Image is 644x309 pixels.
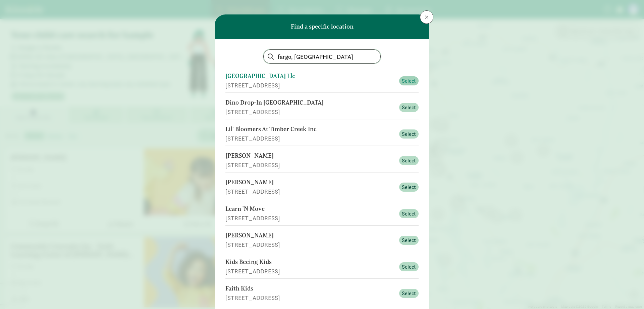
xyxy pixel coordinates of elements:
[225,98,395,107] div: Dino Drop-In [GEOGRAPHIC_DATA]
[402,157,416,165] span: Select
[225,178,395,187] div: [PERSON_NAME]
[225,284,395,293] div: Faith Kids
[225,81,395,90] div: [STREET_ADDRESS]
[402,210,416,218] span: Select
[225,293,395,302] div: [STREET_ADDRESS]
[225,267,395,276] div: [STREET_ADDRESS]
[225,228,419,252] button: [PERSON_NAME] [STREET_ADDRESS] Select
[399,262,419,272] button: Select
[402,130,416,138] span: Select
[225,72,395,81] div: [GEOGRAPHIC_DATA] Llc
[225,151,395,160] div: [PERSON_NAME]
[225,204,395,214] div: Learn 'N Move
[225,231,395,240] div: [PERSON_NAME]
[225,69,419,93] button: [GEOGRAPHIC_DATA] Llc [STREET_ADDRESS] Select
[225,214,395,223] div: [STREET_ADDRESS]
[225,122,419,146] button: Lil' Bloomers At Timber Creek Inc [STREET_ADDRESS] Select
[399,76,419,86] button: Select
[402,289,416,298] span: Select
[225,107,395,116] div: [STREET_ADDRESS]
[402,236,416,244] span: Select
[225,281,419,305] button: Faith Kids [STREET_ADDRESS] Select
[225,240,395,249] div: [STREET_ADDRESS]
[402,77,416,85] span: Select
[399,289,419,298] button: Select
[402,104,416,112] span: Select
[399,156,419,165] button: Select
[399,236,419,245] button: Select
[225,95,419,119] button: Dino Drop-In [GEOGRAPHIC_DATA] [STREET_ADDRESS] Select
[402,263,416,271] span: Select
[225,160,395,169] div: [STREET_ADDRESS]
[225,255,419,279] button: Kids Beeing Kids [STREET_ADDRESS] Select
[225,187,395,196] div: [STREET_ADDRESS]
[225,149,419,172] button: [PERSON_NAME] [STREET_ADDRESS] Select
[264,50,380,63] input: Find by name or address
[402,183,416,191] span: Select
[225,134,395,143] div: [STREET_ADDRESS]
[399,129,419,139] button: Select
[225,175,419,199] button: [PERSON_NAME] [STREET_ADDRESS] Select
[399,183,419,192] button: Select
[225,258,395,267] div: Kids Beeing Kids
[399,209,419,219] button: Select
[291,23,354,30] h6: Find a specific location
[225,202,419,226] button: Learn 'N Move [STREET_ADDRESS] Select
[225,125,395,134] div: Lil' Bloomers At Timber Creek Inc
[399,103,419,112] button: Select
